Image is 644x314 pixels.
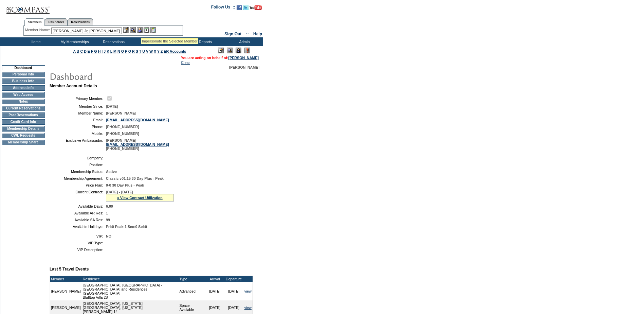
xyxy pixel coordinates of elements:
[52,225,103,229] td: Available Holidays:
[2,85,45,91] td: Address Info
[2,72,45,77] td: Personal Info
[50,84,97,88] b: Member Account Details
[144,27,149,33] img: Reservations
[45,18,68,25] a: Residences
[123,27,129,33] img: b_edit.gif
[246,32,249,36] span: ::
[52,183,103,187] td: Price Plan:
[244,306,252,310] a: view
[205,276,224,282] td: Arrival
[106,218,110,222] span: 99
[227,48,233,53] img: View Mode
[146,49,148,53] a: V
[149,49,153,53] a: W
[110,49,112,53] a: L
[2,119,45,125] td: Credit Card Info
[142,49,145,53] a: U
[121,49,124,53] a: O
[93,37,132,46] td: Reservations
[237,7,242,11] a: Become our fan on Facebook
[113,49,116,53] a: M
[52,170,103,174] td: Membership Status:
[106,111,136,115] span: [PERSON_NAME]
[205,282,224,300] td: [DATE]
[179,282,205,300] td: Advanced
[2,140,45,145] td: Membership Share
[52,156,103,160] td: Company:
[24,18,45,26] a: Members
[236,48,241,53] img: Impersonate
[250,7,262,11] a: Subscribe to our YouTube Channel
[52,190,103,202] td: Current Contract:
[52,241,103,245] td: VIP Type:
[132,37,185,46] td: Vacation Collection
[77,49,79,53] a: B
[125,49,127,53] a: P
[82,282,179,300] td: [GEOGRAPHIC_DATA], [GEOGRAPHIC_DATA] - [GEOGRAPHIC_DATA] and Residences [GEOGRAPHIC_DATA] Bluffto...
[82,276,179,282] td: Residence
[52,125,103,129] td: Phone:
[161,49,163,53] a: Z
[15,37,54,46] td: Home
[106,138,169,151] span: [PERSON_NAME] [PHONE_NUMBER]
[107,49,109,53] a: K
[243,5,249,10] img: Follow us on Twitter
[224,37,263,46] td: Admin
[52,118,103,122] td: Email:
[54,37,93,46] td: My Memberships
[224,276,243,282] td: Departure
[106,104,118,108] span: [DATE]
[117,196,163,200] a: » View Contract Utilization
[52,234,103,238] td: VIP:
[150,27,156,33] img: b_calculator.gif
[98,49,101,53] a: H
[132,49,135,53] a: R
[106,204,113,208] span: 6.00
[250,5,262,10] img: Subscribe to our YouTube Channel
[2,126,45,132] td: Membership Details
[2,106,45,111] td: Current Reservations
[73,49,76,53] a: A
[253,32,262,36] a: Help
[142,39,197,43] div: Impersonate the Selected Member
[91,49,93,53] a: F
[52,218,103,222] td: Available SA Res:
[50,267,89,272] b: Last 5 Travel Events
[229,65,259,69] span: [PERSON_NAME]
[106,132,139,136] span: [PHONE_NUMBER]
[243,7,249,11] a: Follow us on Twitter
[106,234,111,238] span: NO
[52,163,103,167] td: Position:
[2,92,45,98] td: Web Access
[244,289,252,293] a: view
[224,32,241,36] a: Sign Out
[84,49,87,53] a: D
[106,225,147,229] span: Pri:0 Peak:1 Sec:0 Sel:0
[52,138,103,151] td: Exclusive Ambassador:
[106,170,117,174] span: Active
[106,190,133,194] span: [DATE] - [DATE]
[52,211,103,215] td: Available AR Res:
[137,27,143,33] img: Impersonate
[164,49,186,53] a: ER Accounts
[106,183,144,187] span: 0-0 30 Day Plus - Peak
[211,4,235,12] td: Follow Us ::
[80,49,83,53] a: C
[154,49,156,53] a: X
[88,49,90,53] a: E
[52,204,103,208] td: Available Days:
[52,104,103,108] td: Member Since:
[68,18,93,25] a: Reservations
[139,49,142,53] a: T
[106,118,169,122] a: [EMAIL_ADDRESS][DOMAIN_NAME]
[106,142,169,146] a: [EMAIL_ADDRESS][DOMAIN_NAME]
[25,27,51,33] div: Member Name:
[50,276,82,282] td: Member
[52,176,103,180] td: Membership Agreement:
[2,65,45,70] td: Dashboard
[128,49,131,53] a: Q
[218,48,224,53] img: Edit Mode
[106,125,139,129] span: [PHONE_NUMBER]
[106,176,164,180] span: Classic v01.15 30 Day Plus - Peak
[2,112,45,118] td: Past Reservations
